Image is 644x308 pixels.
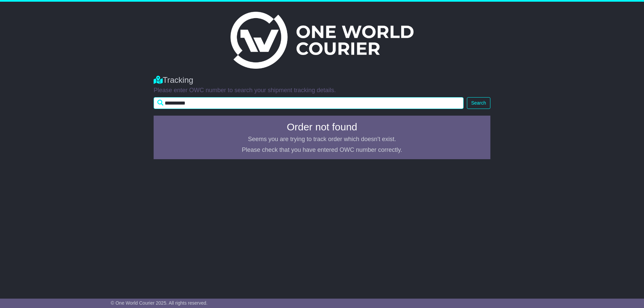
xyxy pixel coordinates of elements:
button: Search [467,97,490,109]
p: Please enter OWC number to search your shipment tracking details. [154,87,490,94]
span: © One World Courier 2025. All rights reserved. [111,300,208,306]
p: Seems you are trying to track order which doesn't exist. [158,136,486,143]
p: Please check that you have entered OWC number correctly. [158,146,486,154]
img: Light [230,12,414,69]
div: Tracking [154,75,490,85]
h4: Order not found [158,121,486,132]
